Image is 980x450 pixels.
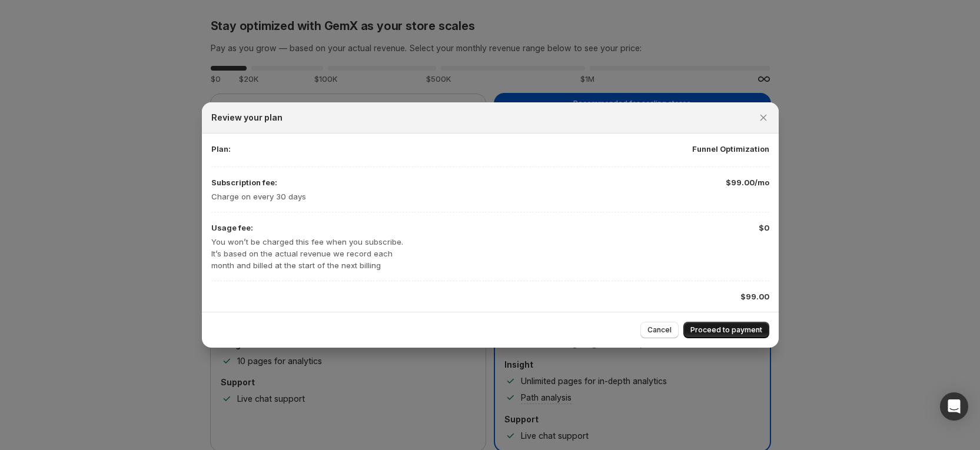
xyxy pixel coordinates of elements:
button: Close [755,109,772,126]
p: You won’t be charged this fee when you subscribe. It’s based on the actual revenue we record each... [211,236,406,271]
h2: Review your plan [211,112,283,124]
p: $99.00/mo [726,176,769,188]
span: Cancel [647,325,672,335]
span: Proceed to payment [690,325,762,335]
p: Subscription fee: [211,176,306,188]
p: $99.00 [740,291,769,302]
button: Cancel [640,322,679,338]
p: $0 [759,222,769,234]
p: Funnel Optimization [692,143,769,155]
p: Charge on every 30 days [211,191,306,202]
div: Open Intercom Messenger [940,392,968,421]
button: Proceed to payment [683,322,769,338]
p: Usage fee: [211,222,406,234]
p: Plan: [211,143,231,155]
